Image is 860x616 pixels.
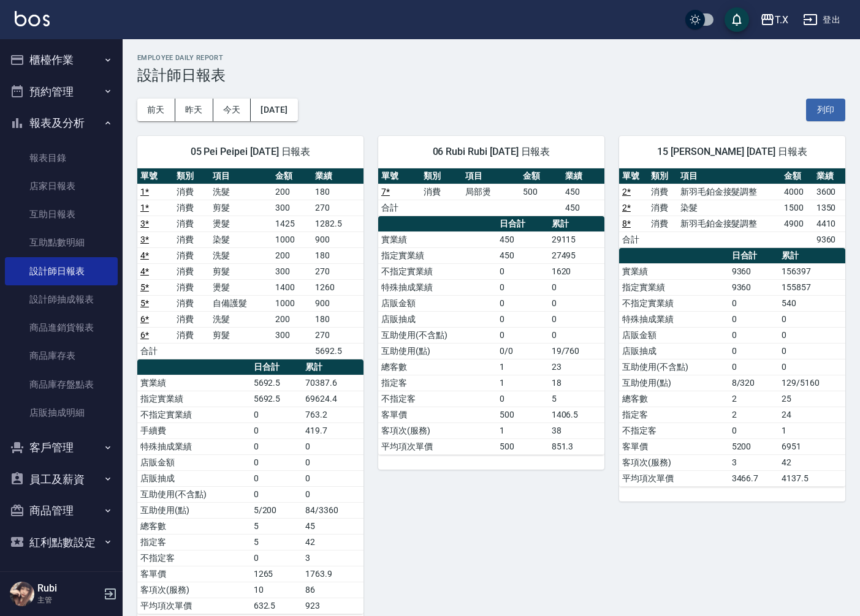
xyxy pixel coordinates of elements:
[462,168,520,184] th: 項目
[251,534,302,550] td: 5
[251,566,302,582] td: 1265
[619,407,729,423] td: 指定客
[813,231,845,247] td: 9360
[5,285,118,314] a: 設計師抽成報表
[175,99,213,121] button: 昨天
[173,184,210,200] td: 消費
[210,168,272,184] th: 項目
[137,423,251,438] td: 手續費
[251,438,302,454] td: 0
[497,359,549,375] td: 1
[210,216,272,231] td: 燙髮
[729,343,779,359] td: 0
[137,375,251,391] td: 實業績
[302,438,363,454] td: 0
[173,200,210,216] td: 消費
[729,327,779,343] td: 0
[312,311,363,327] td: 180
[420,184,463,200] td: 消費
[137,534,251,550] td: 指定客
[137,502,251,518] td: 互助使用(點)
[272,184,312,200] td: 200
[173,216,210,231] td: 消費
[677,168,782,184] th: 項目
[497,343,549,359] td: 0/0
[378,231,497,247] td: 實業績
[729,375,779,391] td: 8/320
[173,279,210,295] td: 消費
[137,598,251,614] td: 平均項次單價
[302,550,363,566] td: 3
[778,407,845,423] td: 24
[378,279,497,295] td: 特殊抽成業績
[302,502,363,518] td: 84/3360
[378,311,497,327] td: 店販抽成
[5,257,118,285] a: 設計師日報表
[5,399,118,427] a: 店販抽成明細
[677,216,782,231] td: 新羽毛鉑金接髮調整
[251,375,302,391] td: 5692.5
[778,263,845,279] td: 156397
[378,391,497,407] td: 不指定客
[520,168,562,184] th: 金額
[497,216,549,232] th: 日合計
[173,168,210,184] th: 類別
[173,327,210,343] td: 消費
[302,359,363,375] th: 累計
[778,343,845,359] td: 0
[302,598,363,614] td: 923
[729,295,779,311] td: 0
[137,518,251,534] td: 總客數
[302,454,363,470] td: 0
[137,582,251,598] td: 客項次(服務)
[173,231,210,247] td: 消費
[302,582,363,598] td: 86
[497,231,549,247] td: 450
[778,248,845,264] th: 累計
[5,76,118,108] button: 預約管理
[5,342,118,370] a: 商品庫存表
[549,391,604,407] td: 5
[5,144,118,172] a: 報表目錄
[137,470,251,486] td: 店販抽成
[378,407,497,423] td: 客單價
[677,184,782,200] td: 新羽毛鉑金接髮調整
[251,359,302,375] th: 日合計
[806,99,845,121] button: 列印
[648,216,677,231] td: 消費
[813,168,845,184] th: 業績
[272,216,312,231] td: 1425
[272,263,312,279] td: 300
[619,438,729,454] td: 客單價
[778,423,845,438] td: 1
[210,200,272,216] td: 剪髮
[813,184,845,200] td: 3600
[497,295,549,311] td: 0
[781,200,813,216] td: 1500
[312,168,363,184] th: 業績
[729,279,779,295] td: 9360
[648,184,677,200] td: 消費
[549,263,604,279] td: 1620
[648,200,677,216] td: 消費
[497,263,549,279] td: 0
[5,370,118,399] a: 商品庫存盤點表
[378,263,497,279] td: 不指定實業績
[497,247,549,263] td: 450
[251,582,302,598] td: 10
[137,67,845,84] h3: 設計師日報表
[729,423,779,438] td: 0
[251,423,302,438] td: 0
[520,184,562,200] td: 500
[729,407,779,423] td: 2
[378,200,420,216] td: 合計
[378,343,497,359] td: 互助使用(點)
[781,168,813,184] th: 金額
[778,375,845,391] td: 129/5160
[378,216,604,455] table: a dense table
[497,375,549,391] td: 1
[272,231,312,247] td: 1000
[619,375,729,391] td: 互助使用(點)
[5,44,118,76] button: 櫃檯作業
[210,295,272,311] td: 自備護髮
